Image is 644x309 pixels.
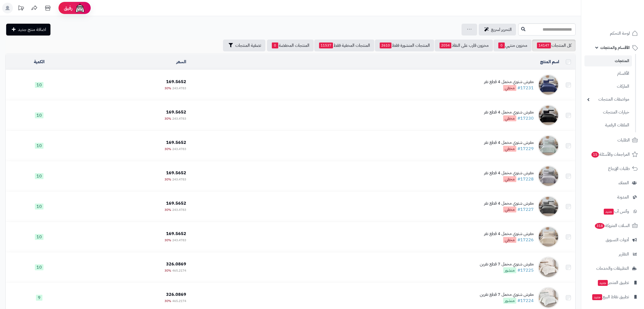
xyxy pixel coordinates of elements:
span: 243.4783 [172,86,186,91]
span: 11537 [319,42,333,48]
a: التقارير [584,248,641,261]
span: 243.4783 [172,177,186,182]
span: منشور [503,267,516,273]
span: 169.5652 [166,139,186,146]
span: المراجعات والأسئلة [591,151,630,158]
a: المنتجات [584,55,632,66]
span: 10 [35,204,43,209]
a: تحديثات المنصة [14,3,28,15]
span: 9 [36,295,42,301]
span: وآتس آب [603,208,629,215]
div: مفرش شتوي مخمل 4 قطع نفر [484,109,534,115]
a: الأقسام [584,68,632,79]
a: التحرير لسريع [479,24,516,35]
a: الماركات [584,81,632,92]
a: مخزون قارب على النفاذ2054 [435,40,493,51]
span: 465.2174 [172,299,186,303]
span: 30% [164,268,171,273]
a: المراجعات والأسئلة15 [584,148,641,161]
a: التطبيقات والخدمات [584,262,641,275]
span: لوحة التحكم [610,30,630,37]
div: مفرش شتوي مخمل 7 قطع نفرين [480,261,534,267]
a: #17225 [517,267,534,274]
span: الأقسام والمنتجات [600,44,630,51]
div: مفرش شتوي مخمل 4 قطع نفر [484,79,534,85]
span: مخفي [503,146,516,152]
span: مخفي [503,85,516,91]
a: #17229 [517,145,534,152]
span: 10 [35,112,43,118]
img: مفرش شتوي مخمل 4 قطع نفر [538,196,559,217]
span: المدونة [617,193,629,201]
span: 169.5652 [166,230,186,237]
span: تصفية المنتجات [235,42,261,49]
a: #17228 [517,176,534,182]
span: التحرير لسريع [491,26,512,33]
span: 169.5652 [166,200,186,207]
span: رفيق [64,5,72,11]
span: 10 [35,234,43,240]
span: تطبيق المتجر [597,279,629,286]
div: مفرش شتوي مخمل 4 قطع نفر [484,170,534,176]
span: 2054 [440,42,451,48]
span: 0 [272,42,278,48]
span: 10 [35,82,43,88]
span: 169.5652 [166,79,186,85]
a: #17224 [517,297,534,304]
span: مخفي [503,176,516,182]
div: مفرش شتوي مخمل 4 قطع نفر [484,231,534,237]
span: مخفي [503,237,516,243]
span: مخفي [503,207,516,212]
span: 30% [164,86,171,91]
span: 243.4783 [172,147,186,151]
a: وآتس آبجديد [584,205,641,218]
span: التطبيقات والخدمات [596,265,629,272]
a: المنتجات المخفية فقط11537 [314,40,374,51]
a: المنتجات المخفضة0 [267,40,314,51]
a: المنتجات المنشورة فقط2610 [375,40,434,51]
a: الملفات الرقمية [584,119,632,131]
a: مواصفات المنتجات [584,94,632,105]
a: تطبيق المتجرجديد [584,276,641,289]
span: منشور [503,298,516,304]
a: الكمية [34,59,45,65]
span: 0 [498,42,505,48]
div: مفرش شتوي مخمل 7 قطع نفرين [480,292,534,298]
a: السعر [176,59,186,65]
span: 243.4783 [172,207,186,212]
span: 169.5652 [166,109,186,115]
a: أدوات التسويق [584,233,641,246]
span: 326.0869 [166,291,186,298]
a: كل المنتجات14147 [532,40,576,51]
span: 243.4783 [172,238,186,243]
a: #17226 [517,237,534,243]
img: مفرش شتوي مخمل 4 قطع نفر [538,74,559,96]
span: 2610 [380,42,391,48]
div: مفرش شتوي مخمل 4 قطع نفر [484,200,534,207]
a: السلات المتروكة318 [584,219,641,232]
span: 30% [164,238,171,243]
span: 10 [35,173,43,179]
a: اضافة منتج جديد [6,24,50,35]
span: تطبيق نقاط البيع [592,293,629,301]
a: المدونة [584,191,641,204]
span: 10 [35,143,43,149]
span: 30% [164,299,171,303]
a: اسم المنتج [540,59,559,65]
img: مفرش شتوي مخمل 4 قطع نفر [538,226,559,248]
span: 30% [164,147,171,151]
a: #17227 [517,206,534,213]
a: الطلبات [584,134,641,147]
span: اضافة منتج جديد [18,26,46,33]
img: مفرش شتوي مخمل 4 قطع نفر [538,135,559,157]
span: 30% [164,177,171,182]
span: 30% [164,207,171,212]
a: #17230 [517,115,534,122]
a: مخزون منتهي0 [493,40,532,51]
div: مفرش شتوي مخمل 4 قطع نفر [484,140,534,146]
span: مخفي [503,115,516,121]
span: الطلبات [617,136,630,144]
span: 10 [35,264,43,270]
a: #17231 [517,85,534,91]
a: تطبيق نقاط البيعجديد [584,290,641,303]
